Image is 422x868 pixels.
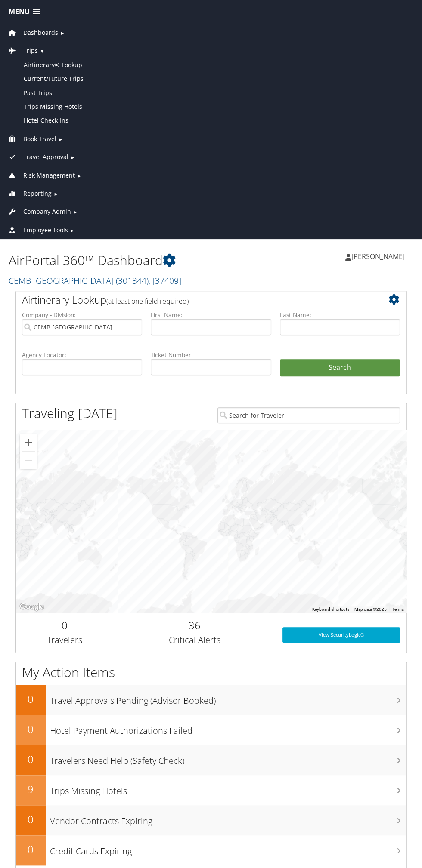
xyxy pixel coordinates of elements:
[60,30,65,36] span: ►
[6,28,58,37] a: Dashboards
[217,407,400,423] input: Search for Traveler
[77,172,81,179] span: ►
[16,775,406,805] a: 9Trips Missing Hotels
[50,841,406,857] h3: Credit Cards Expiring
[149,275,181,286] span: , [ 37409 ]
[16,745,406,775] a: 0Travelers Need Help (Safety Check)
[23,134,56,144] span: Book Travel
[23,171,75,180] span: Risk Management
[151,351,271,359] label: Ticket Number:
[345,243,413,269] a: [PERSON_NAME]
[16,685,406,715] a: 0Travel Approvals Pending (Advisor Booked)
[16,715,406,745] a: 0Hotel Payment Authorizations Failed
[16,835,406,865] a: 0Credit Cards Expiring
[351,252,405,261] span: [PERSON_NAME]
[280,311,400,319] label: Last Name:
[16,782,46,797] h2: 9
[23,225,68,235] span: Employee Tools
[22,351,142,359] label: Agency Locator:
[4,5,45,19] a: Menu
[50,811,406,827] h3: Vendor Contracts Expiring
[106,296,189,306] span: (at least one field required)
[6,189,52,197] a: Reporting
[23,207,71,216] span: Company Admin
[18,601,46,613] a: Open this area in Google Maps (opens a new window)
[23,189,52,198] span: Reporting
[73,209,78,215] span: ►
[23,28,58,37] span: Dashboards
[70,154,75,160] span: ►
[6,171,75,179] a: Risk Management
[16,842,46,857] h2: 0
[9,275,181,286] a: CEMB [GEOGRAPHIC_DATA]
[6,226,68,234] a: Employee Tools
[280,359,400,376] button: Search
[22,292,367,307] h2: Airtinerary Lookup
[2,58,420,72] a: Airtinerary® Lookup
[2,86,420,100] a: Past Trips
[16,722,46,736] h2: 0
[22,634,107,646] h3: Travelers
[6,46,38,55] a: Trips
[18,601,46,613] img: Google
[6,153,68,161] a: Travel Approval
[20,452,37,469] button: Zoom out
[50,720,406,737] h3: Hotel Payment Authorizations Failed
[282,627,400,643] a: View SecurityLogic®
[50,781,406,797] h3: Trips Missing Hotels
[70,227,74,234] span: ►
[2,72,420,86] a: Current/Future Trips
[16,663,406,681] h1: My Action Items
[9,8,30,16] span: Menu
[2,114,420,127] a: Hotel Check-ins
[23,46,38,55] span: Trips
[53,191,58,197] span: ►
[9,251,211,269] h1: AirPortal 360™ Dashboard
[16,805,406,835] a: 0Vendor Contracts Expiring
[6,135,56,143] a: Book Travel
[392,607,404,612] a: Terms (opens in new tab)
[151,311,271,319] label: First Name:
[50,751,406,767] h3: Travelers Need Help (Safety Check)
[16,752,46,766] h2: 0
[312,606,349,613] button: Keyboard shortcuts
[50,690,406,707] h3: Travel Approvals Pending (Advisor Booked)
[6,207,71,215] a: Company Admin
[40,48,44,54] span: ▼
[58,136,63,142] span: ►
[354,607,387,612] span: Map data ©2025
[16,692,46,706] h2: 0
[23,152,68,162] span: Travel Approval
[16,812,46,827] h2: 0
[116,275,149,286] span: ( 301344 )
[20,434,37,451] button: Zoom in
[22,618,107,633] h2: 0
[22,311,142,319] label: Company - Division:
[2,100,420,114] a: Trips Missing Hotels
[120,634,270,646] h3: Critical Alerts
[120,618,270,633] h2: 36
[22,404,118,422] h1: Traveling [DATE]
